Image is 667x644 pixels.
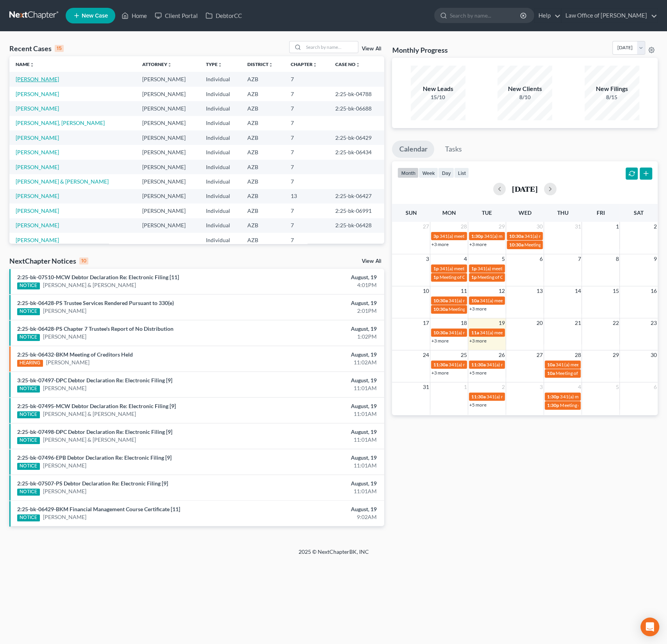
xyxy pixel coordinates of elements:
span: 27 [536,350,544,360]
span: Meeting of Creditors for [PERSON_NAME] [449,306,535,312]
td: AZB [241,101,284,116]
span: 1p [433,274,439,280]
span: 25 [460,350,468,360]
td: [PERSON_NAME] [136,203,199,218]
a: [PERSON_NAME] [43,384,86,392]
div: 2:01PM [262,307,376,315]
span: 31 [574,222,581,231]
a: Typeunfold_more [206,61,222,67]
span: 11a [471,330,479,335]
div: August, 19 [262,325,376,333]
td: 2:25-bk-06429 [329,130,384,145]
span: 26 [498,350,506,360]
span: 341(a) meeting for [PERSON_NAME] [449,298,524,303]
td: Individual [199,233,241,247]
span: 11:30a [471,362,486,367]
div: 11:01AM [262,436,376,444]
a: [PERSON_NAME] [43,513,86,521]
a: [PERSON_NAME] & [PERSON_NAME] [16,178,109,185]
span: 10:30a [509,233,524,239]
a: [PERSON_NAME] [43,333,86,341]
td: [PERSON_NAME] [136,101,199,116]
span: 341(a) meeting for [PERSON_NAME] [486,362,562,367]
a: +3 more [469,306,486,312]
a: [PERSON_NAME] [16,105,59,112]
td: AZB [241,72,284,86]
a: +3 more [431,338,449,344]
td: 2:25-bk-06688 [329,101,384,116]
i: unfold_more [217,62,222,67]
td: Individual [199,116,241,130]
span: 10:30a [433,306,448,312]
span: 20 [536,318,544,328]
div: 8/10 [497,93,552,101]
td: [PERSON_NAME] [136,174,199,189]
td: Individual [199,174,241,189]
a: 2:25-bk-06432-BKM Meeting of Creditors Held [17,351,133,358]
a: [PERSON_NAME] [16,237,59,243]
a: 2:25-bk-07496-EPB Debtor Declaration Re: Electronic Filing [9] [17,454,172,461]
a: [PERSON_NAME] [16,207,59,214]
a: [PERSON_NAME], [PERSON_NAME] [16,120,105,126]
span: 11 [460,286,468,296]
span: 10:30a [433,298,448,303]
span: 21 [574,318,581,328]
td: Individual [199,101,241,116]
td: Individual [199,72,241,86]
div: 15 [55,45,64,52]
a: +5 more [469,402,486,408]
a: Client Portal [151,9,202,23]
a: 2:25-bk-07495-MCW Debtor Declaration Re: Electronic Filing [9] [17,403,176,409]
a: 2:25-bk-06429-BKM Financial Management Course Certificate [11] [17,506,180,512]
a: +3 more [431,370,449,376]
div: August, 19 [262,402,376,410]
span: 341(a) meeting for [PERSON_NAME] [480,298,555,303]
a: [PERSON_NAME] [43,487,86,495]
span: 3 [425,254,430,264]
td: Individual [199,130,241,145]
td: 2:25-bk-06991 [329,203,384,218]
span: 341(a) meeting for [PERSON_NAME] & [PERSON_NAME] [449,362,565,367]
span: Tue [482,209,492,216]
div: NOTICE [17,334,40,341]
a: [PERSON_NAME] [16,164,59,170]
span: 3 [539,382,544,392]
span: 8 [615,254,619,264]
a: [PERSON_NAME] [46,359,89,366]
a: Law Office of [PERSON_NAME] [561,9,657,23]
td: AZB [241,116,284,130]
div: 4:01PM [262,281,376,289]
span: 29 [612,350,619,360]
div: August, 19 [262,480,376,487]
div: NOTICE [17,385,40,392]
span: 3p [433,233,439,239]
span: Mon [442,209,456,216]
div: 11:01AM [262,462,376,469]
span: 22 [612,318,619,328]
div: HEARING [17,360,43,367]
a: Chapterunfold_more [291,61,317,67]
a: [PERSON_NAME] [16,76,59,82]
td: [PERSON_NAME] [136,72,199,86]
div: 11:02AM [262,359,376,366]
input: Search by name... [303,41,358,53]
td: [PERSON_NAME] [136,218,199,233]
td: [PERSON_NAME] [136,189,199,203]
div: August, 19 [262,505,376,513]
td: 7 [284,203,329,218]
h3: Monthly Progress [392,45,447,55]
td: Individual [199,145,241,159]
td: 7 [284,174,329,189]
td: AZB [241,203,284,218]
a: Tasks [438,141,469,158]
span: 10a [547,362,555,367]
span: 30 [650,350,658,360]
button: week [418,168,438,178]
td: [PERSON_NAME] [136,116,199,130]
a: [PERSON_NAME] [16,91,59,97]
span: 341(a) meeting for [PERSON_NAME] [477,266,553,271]
a: [PERSON_NAME] [16,149,59,155]
span: 10a [471,298,479,303]
div: NOTICE [17,308,40,315]
button: day [438,168,454,178]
